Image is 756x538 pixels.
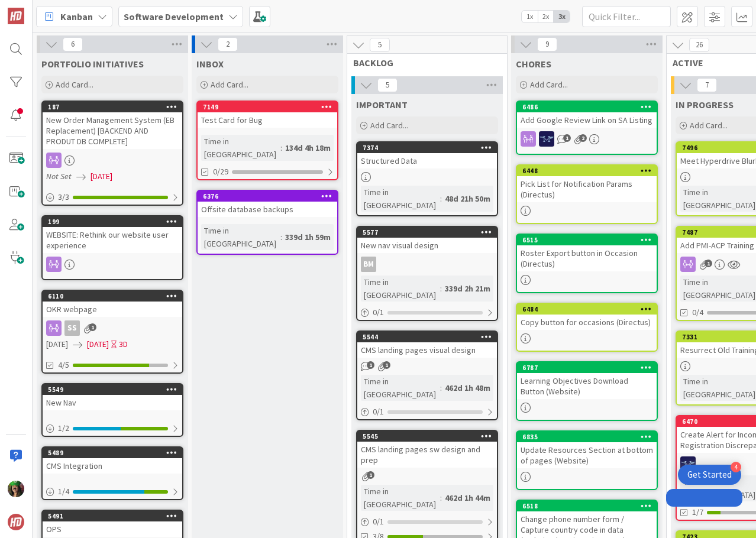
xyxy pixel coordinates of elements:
[201,224,280,250] div: Time in [GEOGRAPHIC_DATA]
[363,228,497,236] div: 5577
[43,102,182,112] div: 187
[43,511,182,537] div: 5491OPS
[357,238,497,253] div: New nav visual design
[517,304,657,315] div: 6484
[554,11,570,22] span: 3x
[8,8,24,24] img: Visit kanbanzone.com
[357,142,497,153] div: 7374
[198,202,337,217] div: Offsite database backups
[357,431,497,468] div: 5545CMS landing pages sw design and prep
[43,521,182,537] div: OPS
[89,323,96,331] span: 1
[442,381,493,394] div: 462d 1h 48m
[440,192,442,205] span: :
[43,216,182,227] div: 199
[517,501,657,511] div: 6518
[198,112,337,128] div: Test Card for Bug
[357,342,497,358] div: CMS landing pages visual design
[357,227,497,253] div: 5577New nav visual design
[517,362,657,399] div: 6787Learning Objectives Download Button (Website)
[377,78,398,92] span: 5
[517,432,657,442] div: 6835
[41,58,144,70] span: PORTFOLIO INITIATIVES
[357,257,497,272] div: BM
[440,491,442,504] span: :
[43,102,182,149] div: 187New Order Management System (EB Replacement) [BACKEND AND PRODUT DB COMPLETE]
[196,58,224,70] span: INBOX
[517,112,657,128] div: Add Google Review Link on SA Listing
[356,99,408,111] span: IMPORTANT
[563,134,571,142] span: 1
[383,361,390,369] span: 1
[280,231,282,244] span: :
[517,432,657,468] div: 6835Update Resources Section at bottom of pages (Website)
[48,218,182,226] div: 199
[119,338,128,351] div: 3D
[357,442,497,468] div: CMS landing pages sw design and prep
[692,506,703,518] span: 1/7
[361,485,440,511] div: Time in [GEOGRAPHIC_DATA]
[198,102,337,128] div: 7149Test Card for Bug
[517,235,657,271] div: 6515Roster Export button in Occasion (Directus)
[522,433,657,441] div: 6835
[43,458,182,474] div: CMS Integration
[517,373,657,399] div: Learning Objectives Download Button (Website)
[697,78,717,92] span: 7
[440,381,442,394] span: :
[357,404,497,419] div: 0/1
[56,79,93,90] span: Add Card...
[373,516,384,528] span: 0 / 1
[91,170,112,183] span: [DATE]
[43,302,182,317] div: OKR webpage
[124,11,224,22] b: Software Development
[8,481,24,497] img: SL
[522,364,657,372] div: 6787
[213,166,228,178] span: 0/29
[357,153,497,168] div: Structured Data
[517,362,657,373] div: 6787
[43,448,182,474] div: 5489CMS Integration
[43,291,182,317] div: 6110OKR webpage
[43,384,182,410] div: 5549New Nav
[522,103,657,111] div: 6486
[58,422,69,435] span: 1 / 2
[361,375,440,401] div: Time in [GEOGRAPHIC_DATA]
[522,11,538,22] span: 1x
[357,142,497,168] div: 7374Structured Data
[442,192,493,205] div: 48d 21h 50m
[43,216,182,253] div: 199WEBSITE: Rethink our website user experience
[363,333,497,341] div: 5544
[522,236,657,244] div: 6515
[353,57,492,69] span: BACKLOG
[517,102,657,128] div: 6486Add Google Review Link on SA Listing
[280,141,282,154] span: :
[692,306,703,319] span: 0/4
[203,103,337,111] div: 7149
[676,99,734,111] span: IN PROGRESS
[43,395,182,410] div: New Nav
[58,191,69,203] span: 3 / 3
[43,227,182,253] div: WEBSITE: Rethink our website user experience
[282,141,334,154] div: 134d 4h 18m
[367,361,374,369] span: 1
[367,471,374,479] span: 1
[8,514,24,530] img: avatar
[43,190,182,205] div: 3/3
[530,79,568,90] span: Add Card...
[516,58,551,70] span: CHORES
[442,282,493,295] div: 339d 2h 21m
[678,465,741,485] div: Open Get Started checklist, remaining modules: 4
[517,245,657,271] div: Roster Export button in Occasion (Directus)
[680,456,696,472] img: MH
[517,315,657,330] div: Copy button for occasions (Directus)
[517,102,657,112] div: 6486
[705,260,712,267] span: 1
[440,282,442,295] span: :
[363,432,497,440] div: 5545
[357,431,497,442] div: 5545
[517,166,657,202] div: 6448Pick List for Notification Params (Directus)
[517,235,657,245] div: 6515
[370,120,408,131] span: Add Card...
[282,231,334,244] div: 339d 1h 59m
[203,192,337,200] div: 6376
